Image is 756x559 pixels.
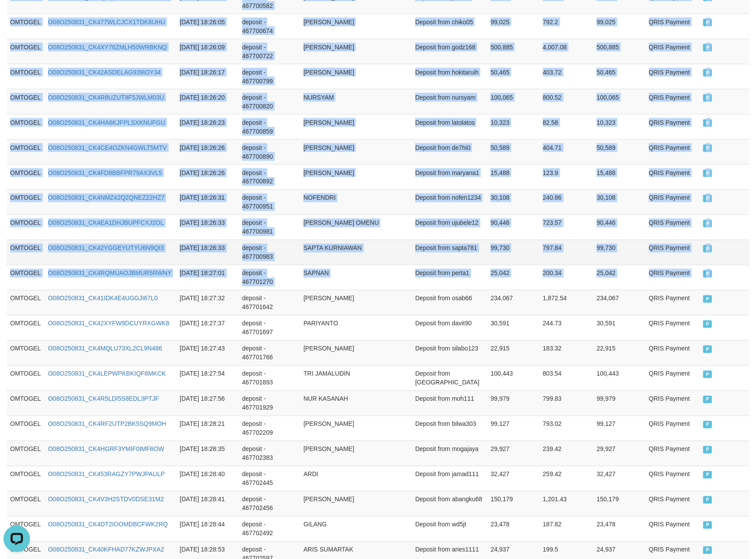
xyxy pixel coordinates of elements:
a: O08O250831_CK4FD8BBFPR79AX3VL5 [48,169,162,176]
td: 29,927 [593,441,645,466]
td: 50,465 [593,64,645,89]
td: [DATE] 18:26:33 [176,240,239,265]
td: [PERSON_NAME] [300,39,412,64]
a: O08O250831_CK4R5LDI5S8EDL3PTJF [48,395,159,402]
td: 800.52 [539,89,593,114]
td: Deposit from jamad111 [412,466,487,491]
td: 99,979 [487,391,539,416]
td: [PERSON_NAME] [300,491,412,516]
td: 792.2 [539,14,593,39]
td: [DATE] 18:26:33 [176,215,239,240]
td: 99,127 [593,416,645,441]
td: 50,589 [593,139,645,164]
a: O08O250831_CK477WLCJCX1TDK8UHU [48,19,165,26]
td: deposit - 467700981 [239,215,300,240]
td: [DATE] 18:28:40 [176,466,239,491]
span: PAID [703,19,712,26]
span: PAID [703,396,712,403]
td: deposit - 467700951 [239,190,300,215]
td: [PERSON_NAME] [300,64,412,89]
td: Deposit from davit90 [412,315,487,340]
td: QRIS Payment [645,391,700,416]
td: 32,427 [593,466,645,491]
td: PARIYANTO [300,315,412,340]
td: 99,025 [593,14,645,39]
td: 123.9 [539,164,593,190]
td: [DATE] 18:28:41 [176,491,239,516]
a: O08O250831_CK453RAGZY7PWJPAULP [48,471,165,478]
span: PAID [703,119,712,127]
td: OMTOGEL [7,14,44,39]
td: 803.54 [539,365,593,391]
span: PAID [703,320,712,328]
td: 99,730 [487,240,539,265]
td: 22,915 [593,340,645,365]
td: Deposit from perta1 [412,265,487,290]
td: OMTOGEL [7,365,44,391]
td: QRIS Payment [645,491,700,516]
td: OMTOGEL [7,290,44,315]
td: NOFENDRI [300,190,412,215]
td: 23,478 [487,516,539,541]
td: QRIS Payment [645,14,700,39]
td: OMTOGEL [7,315,44,340]
a: O08O250831_CK4EA1DHJBUPFCXJ2OL [48,220,164,227]
td: Deposit from bilwa303 [412,416,487,441]
td: 239.42 [539,441,593,466]
td: OMTOGEL [7,516,44,541]
a: O08O250831_CK4CE4OZKN4GWLT5MTV [48,144,167,151]
td: 50,465 [487,64,539,89]
td: 22,915 [487,340,539,365]
td: deposit - 467702445 [239,466,300,491]
td: 30,591 [487,315,539,340]
td: [DATE] 18:26:09 [176,39,239,64]
td: OMTOGEL [7,466,44,491]
td: 500,885 [487,39,539,64]
span: PAID [703,69,712,77]
td: 99,025 [487,14,539,39]
td: deposit - 467701929 [239,391,300,416]
td: QRIS Payment [645,39,700,64]
td: 183.32 [539,340,593,365]
span: PAID [703,245,712,253]
td: Deposit from ujubele12 [412,215,487,240]
td: QRIS Payment [645,516,700,541]
td: deposit - 467702383 [239,441,300,466]
td: QRIS Payment [645,315,700,340]
td: QRIS Payment [645,114,700,139]
td: deposit - 467701766 [239,340,300,365]
td: [DATE] 18:27:32 [176,290,239,315]
td: Deposit from nursyam [412,89,487,114]
td: Deposit from hokitaruih [412,64,487,89]
td: 404.71 [539,139,593,164]
td: NUR KASANAH [300,391,412,416]
td: OMTOGEL [7,491,44,516]
td: 1,201.43 [539,491,593,516]
td: QRIS Payment [645,365,700,391]
a: O08O250831_CK4DT2IOOMDBCFWK2RQ [48,521,168,528]
td: [DATE] 18:26:05 [176,14,239,39]
td: OMTOGEL [7,340,44,365]
td: OMTOGEL [7,89,44,114]
span: PAID [703,94,712,102]
td: 244.73 [539,315,593,340]
td: Deposit from chiko05 [412,14,487,39]
td: QRIS Payment [645,441,700,466]
td: 150,179 [593,491,645,516]
td: deposit - 467701642 [239,290,300,315]
a: O08O250831_CK4R8UZUT9F5JWLM03U [48,94,164,101]
td: 90,446 [487,215,539,240]
td: Deposit from wd5jt [412,516,487,541]
td: [DATE] 18:26:26 [176,139,239,164]
td: QRIS Payment [645,89,700,114]
span: PAID [703,547,712,554]
td: 403.72 [539,64,593,89]
td: [PERSON_NAME] [300,139,412,164]
td: Deposit from osab66 [412,290,487,315]
a: O08O250831_CK40KFHAD77KZWJPXA2 [48,546,164,553]
button: Open LiveChat chat widget [4,4,30,30]
td: [DATE] 18:27:54 [176,365,239,391]
td: deposit - 467700799 [239,64,300,89]
span: PAID [703,170,712,177]
td: OMTOGEL [7,139,44,164]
